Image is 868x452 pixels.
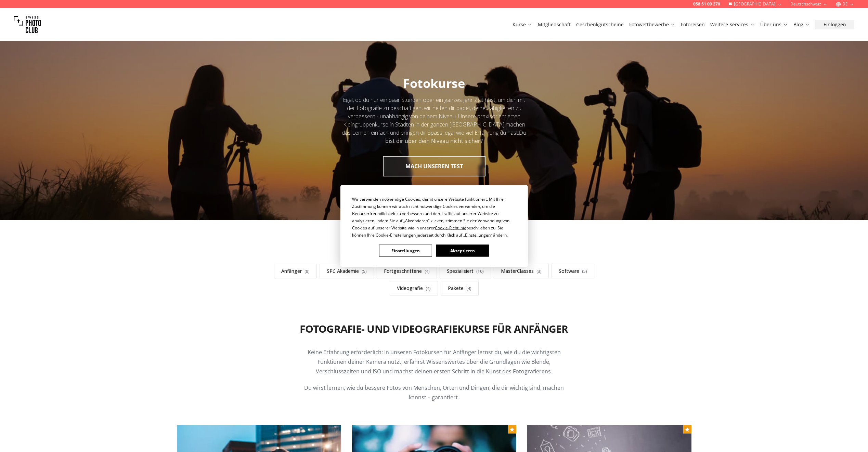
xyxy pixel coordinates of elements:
button: Akzeptieren [436,245,489,257]
span: Cookie-Richtlinie [435,225,466,231]
button: Einstellungen [379,245,432,257]
div: Wir verwenden notwendige Cookies, damit unsere Website funktioniert. Mit Ihrer Zustimmung können ... [352,196,516,239]
span: Einstellungen [465,232,491,238]
div: Cookie Consent Prompt [340,185,528,267]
